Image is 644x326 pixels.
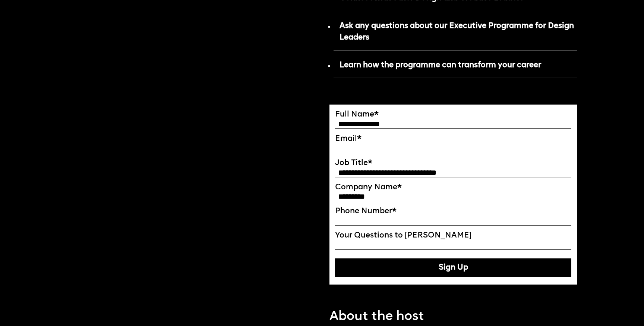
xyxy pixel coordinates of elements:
[335,207,571,216] label: Phone Number*
[335,258,571,277] button: Sign Up
[335,159,571,168] label: Job Title
[340,22,574,41] strong: Ask any questions about our Executive Programme for Design Leaders
[335,134,571,144] label: Email
[340,61,541,69] strong: Learn how the programme can transform your career
[335,110,571,119] label: Full Name
[335,183,571,192] label: Company Name
[335,231,571,240] label: Your Questions to [PERSON_NAME]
